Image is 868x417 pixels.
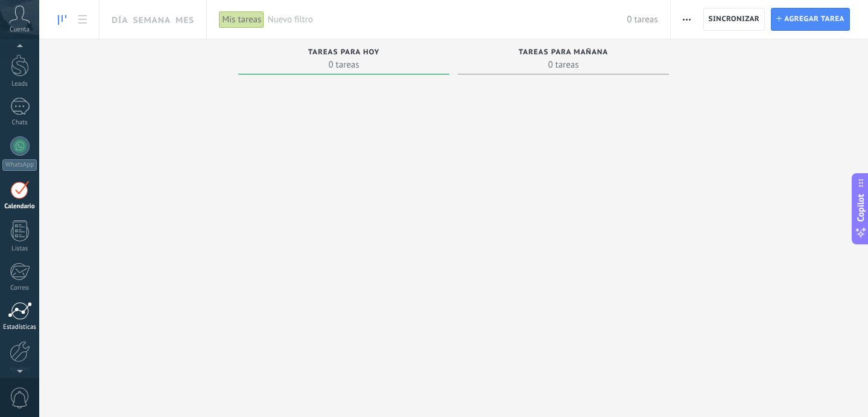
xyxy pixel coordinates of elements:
span: Agregar tarea [784,8,844,30]
span: Tareas para hoy [308,48,380,57]
div: Leads [2,80,37,88]
a: To-do list [72,8,93,31]
span: Cuenta [10,26,30,34]
span: 0 tareas [244,59,443,71]
span: Sincronizar [709,16,760,23]
button: Sincronizar [703,8,765,31]
span: Nuevo filtro [267,14,627,25]
span: 0 tareas [627,14,657,25]
span: Copilot [855,194,867,221]
a: To-do line [52,8,72,31]
div: Tareas para mañana [464,48,663,59]
span: 0 tareas [464,59,663,71]
div: Listas [2,245,37,253]
div: Estadísticas [2,323,37,331]
div: WhatsApp [2,159,37,171]
div: Correo [2,284,37,292]
div: Calendario [2,203,37,211]
span: Tareas para mañana [519,48,609,57]
button: Agregar tarea [771,8,850,31]
div: Mis tareas [219,11,264,28]
div: Chats [2,119,37,127]
button: Más [678,8,695,31]
div: Tareas para hoy [244,48,443,59]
